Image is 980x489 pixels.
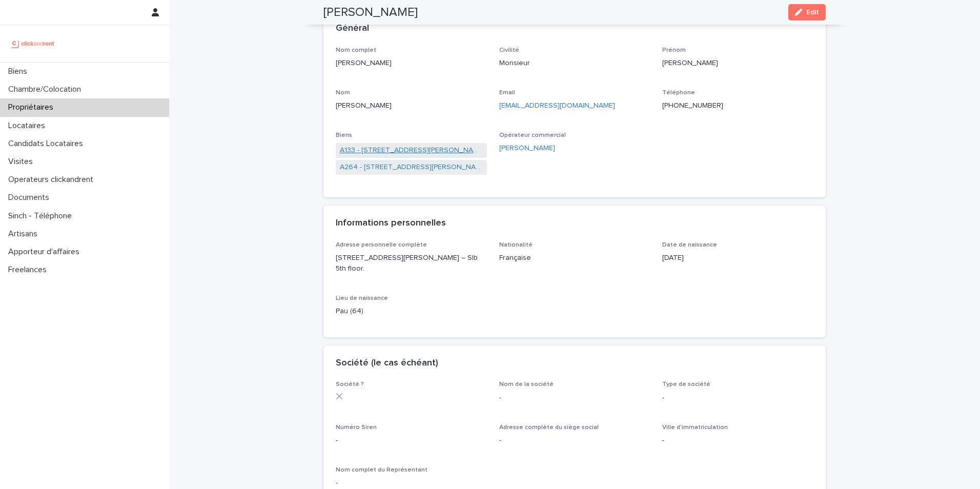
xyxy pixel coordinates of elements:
span: Nom [336,90,350,96]
p: [STREET_ADDRESS][PERSON_NAME] – Slb 5th floor. [336,253,487,274]
h2: Informations personnelles [336,218,446,229]
img: UCB0brd3T0yccxBKYDjQ [8,33,58,54]
p: [PERSON_NAME] [662,58,813,69]
h2: Général [336,23,369,34]
span: Société ? [336,381,364,388]
span: Adresse complète du siège social [499,424,599,431]
p: [PERSON_NAME] [336,100,487,111]
h2: Société (le cas échéant) [336,358,438,369]
a: [EMAIL_ADDRESS][DOMAIN_NAME] [499,102,615,109]
span: Edit [806,9,819,16]
p: Pau (64) [336,306,487,317]
p: - [336,435,487,446]
p: Operateurs clickandrent [4,175,101,185]
p: [PHONE_NUMBER] [662,100,813,111]
span: Téléphone [662,90,695,96]
span: Nom complet [336,47,376,53]
p: Sinch - Téléphone [4,211,80,221]
p: Artisans [4,229,46,239]
span: Opérateur commercial [499,132,566,138]
span: Ville d'immatriculation [662,424,728,431]
span: Prénom [662,47,686,53]
span: Nationalité [499,242,533,248]
p: Propriétaires [4,103,62,112]
span: Date de naissance [662,242,717,248]
a: A133 - [STREET_ADDRESS][PERSON_NAME] [340,145,483,156]
p: - [499,393,650,403]
p: - [662,393,813,403]
p: Monsieur [499,58,650,69]
p: - [662,435,813,446]
p: Chambre/Colocation [4,85,89,94]
span: Biens [336,132,352,138]
span: Numéro Siren [336,424,377,431]
span: Civilité [499,47,519,53]
p: Locataires [4,121,53,131]
p: Apporteur d'affaires [4,247,88,257]
p: - [336,478,487,488]
span: Type de société [662,381,710,388]
p: Biens [4,67,35,76]
span: Lieu de naissance [336,295,388,301]
p: [PERSON_NAME] [336,58,487,69]
span: Nom complet du Représentant [336,467,427,473]
span: Email [499,90,515,96]
a: A264 - [STREET_ADDRESS][PERSON_NAME] [340,162,483,173]
h2: [PERSON_NAME] [323,5,418,20]
p: [DATE] [662,253,813,263]
span: Nom de la société [499,381,554,388]
p: Visites [4,157,41,167]
a: [PERSON_NAME] [499,143,555,154]
p: Documents [4,193,57,202]
button: Edit [788,4,826,21]
p: Française [499,253,650,263]
p: - [499,435,650,446]
p: Candidats Locataires [4,139,91,149]
span: Adresse personnelle complète [336,242,427,248]
p: Freelances [4,265,55,275]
